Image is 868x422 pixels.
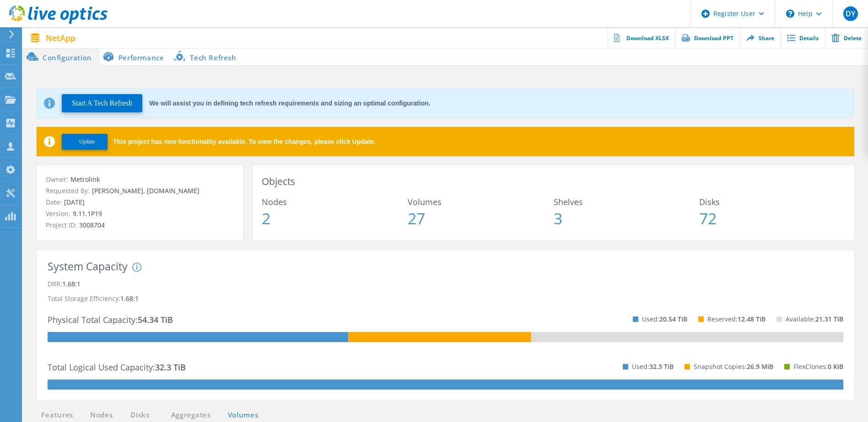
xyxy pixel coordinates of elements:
[699,198,845,206] span: Disks
[408,198,554,206] span: Volumes
[786,312,843,327] p: Available:
[846,10,855,17] span: DY
[642,312,687,327] p: Used:
[699,211,845,226] span: 72
[262,174,845,189] h3: Objects
[68,175,100,184] span: Metrolink
[738,315,766,323] span: 12.48 TiB
[128,410,152,421] a: Disks
[223,410,263,421] a: Volumes
[149,100,430,106] div: We will assist you in defining tech refresh requirements and sizing an optimal configuration.
[120,294,139,303] span: 1.68:1
[262,198,408,206] span: Nodes
[815,315,843,323] span: 21.31 TiB
[90,186,199,195] span: [PERSON_NAME], [DOMAIN_NAME]
[554,198,700,206] span: Shelves
[62,134,108,150] button: Update
[608,27,675,48] a: Download XLSX
[62,94,142,112] button: Start A Tech Refresh
[165,410,217,421] a: Aggregates
[793,359,843,374] p: FlexClones:
[828,362,843,371] span: 0 KiB
[649,362,674,371] span: 32.3 TiB
[62,280,81,288] span: 1.68:1
[675,27,740,48] a: Download PPT
[46,174,234,185] p: Owner:
[632,359,674,374] p: Used:
[825,27,868,48] a: Delete
[554,211,700,226] span: 3
[155,362,186,373] span: 32.3 TiB
[46,209,234,219] p: Version:
[48,312,173,327] p: Physical Total Capacity:
[9,19,108,26] a: Live Optics Dashboard
[79,138,95,145] span: Update
[46,186,234,196] p: Requested By:
[37,410,78,421] a: Features
[781,27,825,48] a: Details
[408,211,554,226] span: 27
[46,197,234,207] p: Date:
[694,359,773,374] p: Snapshot Copies:
[77,221,105,229] span: 3008704
[87,410,116,421] a: Nodes
[48,261,128,272] h3: System Capacity
[747,362,773,371] span: 26.9 MiB
[659,315,687,323] span: 20.54 TiB
[48,360,186,375] p: Total Logical Used Capacity:
[48,277,843,291] p: DRR:
[707,312,766,327] p: Reserved:
[46,220,234,230] p: Project ID:
[786,10,794,18] svg: \n
[48,291,843,306] p: Total Storage Efficiency:
[113,138,376,145] span: This project has new functionality available. To view the changes, please click Update.
[46,34,75,42] span: NetApp
[740,27,781,48] a: Share
[262,211,408,226] span: 2
[62,198,85,206] span: [DATE]
[70,209,102,218] span: 9.11.1P19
